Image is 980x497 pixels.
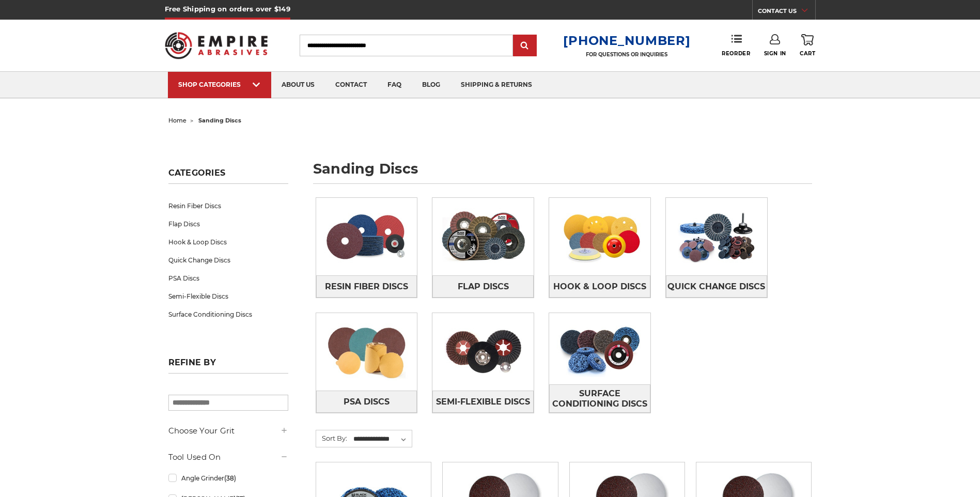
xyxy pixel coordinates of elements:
img: Semi-Flexible Discs [432,316,534,387]
img: Quick Change Discs [666,201,767,272]
h1: sanding discs [313,162,812,184]
a: blog [412,72,450,98]
a: Resin Fiber Discs [316,275,417,298]
h5: Refine by [168,358,288,374]
img: Hook & Loop Discs [549,201,650,272]
a: Cart [800,34,815,57]
a: CONTACT US [758,5,815,20]
span: Surface Conditioning Discs [550,385,650,413]
h5: Tool Used On [168,451,288,463]
a: Resin Fiber Discs [168,197,288,215]
a: PSA Discs [316,391,417,413]
a: Semi-Flexible Discs [168,287,288,305]
select: Sort By: [352,431,412,447]
span: Reorder [722,50,750,57]
label: Sort By: [316,430,347,446]
a: Surface Conditioning Discs [549,384,650,413]
a: Surface Conditioning Discs [168,305,288,323]
span: Quick Change Discs [667,278,765,296]
a: Hook & Loop Discs [168,233,288,251]
span: Hook & Loop Discs [553,278,646,296]
a: Quick Change Discs [666,275,767,298]
input: Submit [515,36,535,56]
a: Flap Discs [432,275,534,298]
div: SHOP CATEGORIES [178,81,261,88]
img: Empire Abrasives [165,25,268,66]
p: FOR QUESTIONS OR INQUIRIES [563,51,690,58]
a: contact [325,72,377,98]
span: (38) [224,474,236,482]
h5: Categories [168,168,288,184]
h5: Choose Your Grit [168,425,288,437]
a: shipping & returns [450,72,542,98]
a: home [168,117,186,124]
img: Surface Conditioning Discs [549,313,650,384]
span: Semi-Flexible Discs [436,393,530,411]
span: Resin Fiber Discs [325,278,408,296]
span: PSA Discs [344,393,390,411]
span: Flap Discs [458,278,509,296]
span: Sign In [764,50,786,57]
a: Semi-Flexible Discs [432,391,534,413]
img: Flap Discs [432,201,534,272]
img: PSA Discs [316,316,417,387]
a: Angle Grinder [168,469,288,487]
span: sanding discs [198,117,241,124]
img: Resin Fiber Discs [316,201,417,272]
a: PSA Discs [168,269,288,287]
span: Cart [800,50,815,57]
a: [PHONE_NUMBER] [563,33,690,48]
a: Reorder [722,34,750,56]
a: faq [377,72,412,98]
a: about us [271,72,325,98]
a: Flap Discs [168,215,288,233]
a: Quick Change Discs [168,251,288,269]
a: Hook & Loop Discs [549,275,650,298]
